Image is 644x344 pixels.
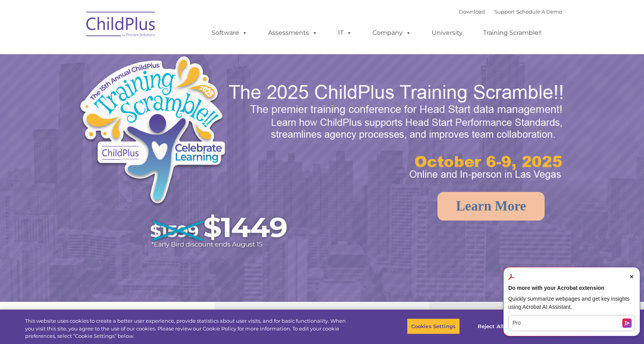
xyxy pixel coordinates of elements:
[424,25,470,41] a: University
[516,9,562,15] a: Schedule A Demo
[260,25,325,41] a: Assessments
[204,25,255,41] a: Software
[407,318,460,334] button: Cookies Settings
[459,9,562,15] font: |
[459,9,485,15] a: Download
[494,9,515,15] a: Support
[365,25,419,41] a: Company
[466,318,515,334] button: Reject All
[437,192,545,221] a: Learn More
[25,317,354,340] div: This website uses cookies to create a better user experience, provide statistics about user visit...
[475,25,549,41] a: Training Scramble!!
[82,6,160,45] img: ChildPlus by Procare Solutions
[330,25,360,41] a: IT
